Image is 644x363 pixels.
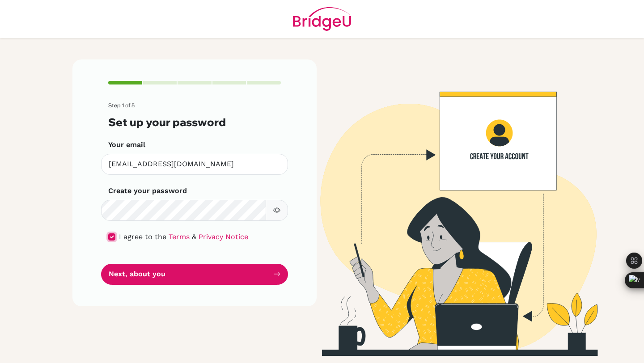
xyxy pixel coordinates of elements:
span: & [192,232,196,241]
label: Create your password [108,186,187,196]
span: I agree to the [119,232,166,241]
label: Your email [108,139,145,150]
button: Next, about you [101,264,288,285]
a: Terms [169,232,190,241]
span: Step 1 of 5 [108,102,135,109]
a: Privacy Notice [199,232,248,241]
input: Insert your email* [101,154,288,175]
h3: Set up your password [108,116,281,129]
